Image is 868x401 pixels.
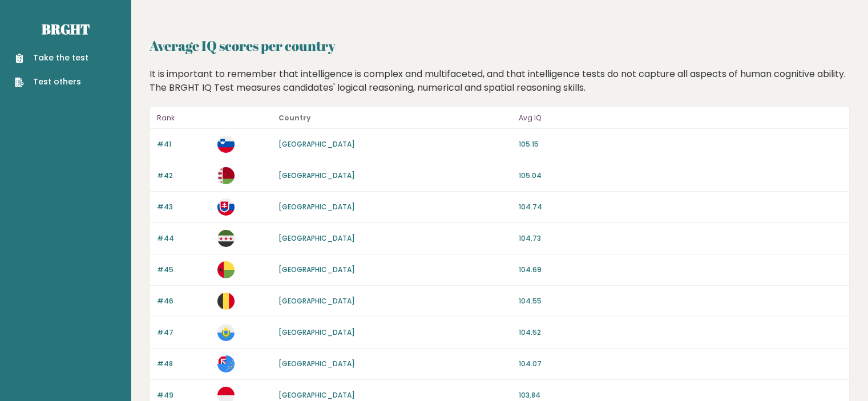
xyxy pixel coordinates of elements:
p: #46 [157,296,211,306]
img: si.svg [217,136,235,153]
p: #49 [157,390,211,400]
a: [GEOGRAPHIC_DATA] [278,327,355,337]
a: Take the test [15,52,88,64]
p: 103.84 [519,390,842,400]
p: #45 [157,265,211,275]
a: [GEOGRAPHIC_DATA] [278,390,355,400]
img: gw.svg [217,261,235,278]
img: sy.svg [217,230,235,247]
p: #42 [157,171,211,181]
a: [GEOGRAPHIC_DATA] [278,171,355,180]
b: Country [278,113,311,123]
a: [GEOGRAPHIC_DATA] [278,202,355,212]
p: 104.55 [519,296,842,306]
img: sk.svg [217,199,235,216]
p: #44 [157,233,211,244]
p: #48 [157,359,211,369]
p: Rank [157,111,211,125]
p: #41 [157,139,211,149]
img: sm.svg [217,324,235,341]
a: Brght [42,20,90,38]
p: 104.73 [519,233,842,244]
p: 104.74 [519,202,842,212]
p: #43 [157,202,211,212]
p: Avg IQ [519,111,842,125]
img: tv.svg [217,355,235,372]
a: [GEOGRAPHIC_DATA] [278,139,355,149]
a: [GEOGRAPHIC_DATA] [278,359,355,368]
img: be.svg [217,293,235,310]
img: by.svg [217,167,235,184]
p: #47 [157,327,211,338]
p: 104.69 [519,265,842,275]
a: Test others [15,76,88,88]
p: 104.07 [519,359,842,369]
a: [GEOGRAPHIC_DATA] [278,265,355,274]
a: [GEOGRAPHIC_DATA] [278,233,355,243]
div: It is important to remember that intelligence is complex and multifaceted, and that intelligence ... [146,67,854,95]
h2: Average IQ scores per country [150,35,850,56]
a: [GEOGRAPHIC_DATA] [278,296,355,306]
p: 104.52 [519,327,842,338]
p: 105.15 [519,139,842,149]
p: 105.04 [519,171,842,181]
